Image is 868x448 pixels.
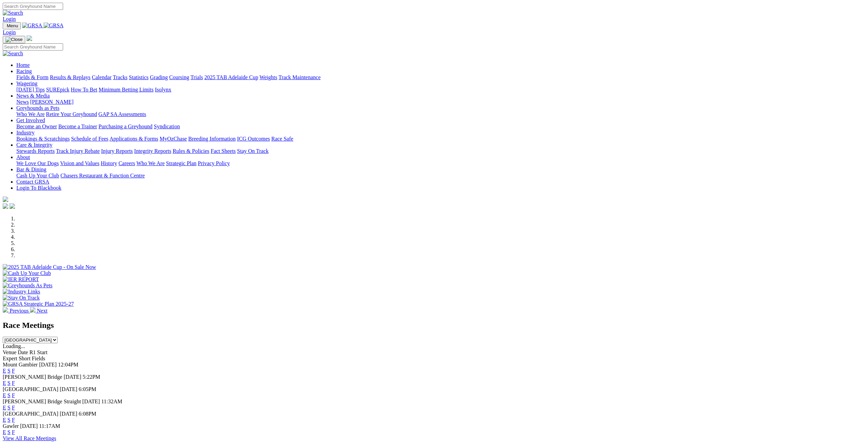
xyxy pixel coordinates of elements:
span: [PERSON_NAME] Bridge Straight [3,399,81,404]
img: GRSA [44,23,64,29]
h2: Race Meetings [3,321,865,330]
a: 2025 TAB Adelaide Cup [204,74,258,80]
a: Home [16,62,30,68]
span: Fields [32,356,45,361]
a: Track Maintenance [279,74,321,80]
a: ICG Outcomes [237,136,270,142]
img: Search [3,10,23,16]
a: Trials [190,74,203,80]
a: Careers [118,160,135,166]
a: Injury Reports [101,148,133,154]
a: Who We Are [16,111,45,117]
img: chevron-right-pager-white.svg [30,307,35,313]
a: Race Safe [271,136,293,142]
span: R1 Start [29,349,47,355]
a: News & Media [16,93,50,99]
a: E [3,429,6,435]
a: Integrity Reports [134,148,171,154]
img: Greyhounds As Pets [3,283,53,289]
img: Close [5,37,23,42]
span: 6:08PM [79,411,97,417]
span: Mount Gambier [3,362,38,367]
span: 5:22PM [83,374,100,380]
a: F [12,392,15,398]
a: Care & Integrity [16,142,53,148]
a: S [8,429,11,435]
a: Bar & Dining [16,167,46,172]
a: Login To Blackbook [16,185,61,191]
a: S [8,392,11,398]
a: Get Involved [16,117,45,123]
span: [GEOGRAPHIC_DATA] [3,411,58,417]
a: Isolynx [155,87,171,92]
img: facebook.svg [3,203,8,209]
a: S [8,380,11,386]
a: Previous [3,308,30,314]
div: Wagering [16,87,865,93]
span: Previous [10,308,29,314]
a: Tracks [113,74,128,80]
div: Industry [16,136,865,142]
a: F [12,405,15,410]
a: Login [3,29,16,35]
a: Rules & Policies [173,148,209,154]
a: S [8,417,11,423]
a: F [12,417,15,423]
div: News & Media [16,99,865,105]
a: Privacy Policy [198,160,230,166]
a: Purchasing a Greyhound [99,124,152,129]
button: Toggle navigation [3,36,25,43]
a: Vision and Values [60,160,99,166]
img: GRSA Strategic Plan 2025-27 [3,301,74,307]
a: Applications & Forms [109,136,158,142]
a: Login [3,16,16,22]
span: 12:04PM [58,362,78,367]
a: Stay On Track [237,148,268,154]
a: Who We Are [136,160,165,166]
a: Become an Owner [16,124,57,129]
a: Statistics [129,74,149,80]
div: Get Involved [16,124,865,130]
a: Fields & Form [16,74,48,80]
a: How To Bet [71,87,98,92]
a: F [12,429,15,435]
a: Greyhounds as Pets [16,105,59,111]
a: Grading [150,74,168,80]
a: Wagering [16,81,38,86]
a: News [16,99,29,105]
span: [DATE] [39,362,57,367]
a: Fact Sheets [211,148,236,154]
a: Results & Replays [50,74,90,80]
a: Weights [260,74,277,80]
a: Chasers Restaurant & Function Centre [60,173,145,178]
a: Industry [16,130,34,135]
img: logo-grsa-white.png [27,35,32,41]
span: [PERSON_NAME] Bridge [3,374,62,380]
span: Date [18,349,28,355]
span: 11:17AM [39,423,60,429]
a: Cash Up Your Club [16,173,59,178]
a: S [8,405,11,410]
img: Cash Up Your Club [3,270,51,276]
img: GRSA [22,23,42,29]
img: Industry Links [3,289,40,295]
span: Gawler [3,423,19,429]
input: Search [3,43,63,50]
div: Care & Integrity [16,148,865,154]
a: F [12,368,15,374]
span: [DATE] [20,423,38,429]
span: Menu [7,23,18,28]
button: Toggle navigation [3,22,21,29]
span: [GEOGRAPHIC_DATA] [3,386,58,392]
a: Contact GRSA [16,179,49,185]
a: S [8,368,11,374]
a: SUREpick [46,87,69,92]
a: Bookings & Scratchings [16,136,70,142]
a: Racing [16,68,32,74]
a: Breeding Information [188,136,236,142]
span: 11:32AM [101,399,122,404]
img: chevron-left-pager-white.svg [3,307,8,313]
a: Syndication [154,124,180,129]
div: Bar & Dining [16,173,865,179]
a: E [3,405,6,410]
